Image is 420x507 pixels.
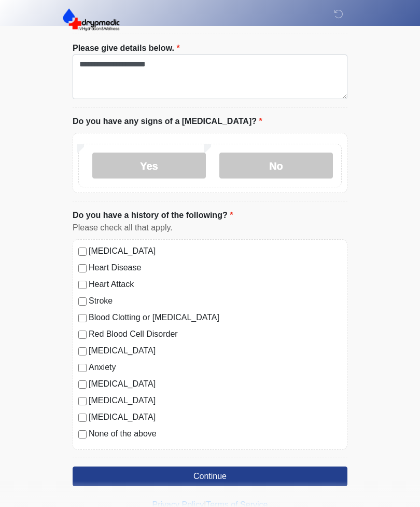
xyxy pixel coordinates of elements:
input: Stroke [78,297,87,306]
label: [MEDICAL_DATA] [89,394,342,407]
input: [MEDICAL_DATA] [78,380,87,389]
label: [MEDICAL_DATA] [89,411,342,423]
label: Please give details below. [73,42,180,54]
label: Anxiety [89,361,342,374]
input: [MEDICAL_DATA] [78,397,87,405]
label: Blood Clotting or [MEDICAL_DATA] [89,311,342,324]
input: [MEDICAL_DATA] [78,248,87,256]
label: Heart Attack [89,278,342,291]
input: Heart Disease [78,264,87,272]
button: Continue [73,467,347,486]
input: None of the above [78,430,87,439]
label: No [219,153,333,179]
label: [MEDICAL_DATA] [89,245,342,257]
label: Do you have a history of the following? [73,209,233,222]
label: Do you have any signs of a [MEDICAL_DATA]? [73,115,262,128]
input: [MEDICAL_DATA] [78,414,87,422]
input: Blood Clotting or [MEDICAL_DATA] [78,314,87,322]
label: None of the above [89,428,342,440]
input: Anxiety [78,364,87,372]
label: [MEDICAL_DATA] [89,345,342,357]
div: Please check all that apply. [73,222,347,234]
label: Red Blood Cell Disorder [89,328,342,340]
input: Red Blood Cell Disorder [78,331,87,339]
label: [MEDICAL_DATA] [89,378,342,390]
label: Stroke [89,295,342,307]
input: Heart Attack [78,281,87,289]
img: DrypMedic IV Hydration & Wellness Logo [62,8,120,32]
label: Yes [92,153,206,179]
input: [MEDICAL_DATA] [78,347,87,355]
label: Heart Disease [89,262,342,274]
